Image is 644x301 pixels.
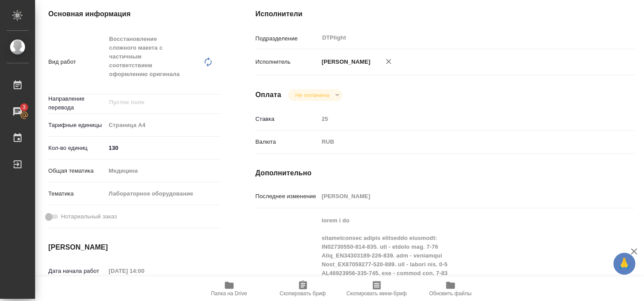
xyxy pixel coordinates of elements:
[2,101,33,123] a: 3
[255,192,319,201] p: Последнее изменение
[48,58,106,66] p: Вид работ
[319,58,371,66] p: [PERSON_NAME]
[48,242,220,253] h4: [PERSON_NAME]
[48,267,106,276] p: Дата начала работ
[292,91,331,99] button: Не оплачена
[255,34,319,43] p: Подразделение
[319,190,603,203] input: Пустое поле
[255,115,319,123] p: Ставка
[61,212,117,221] span: Нотариальный заказ
[255,168,634,178] h4: Дополнительно
[280,290,326,297] span: Скопировать бриф
[288,89,342,101] div: В работе
[319,134,603,149] div: RUB
[255,58,319,66] p: Исполнитель
[613,253,635,275] button: 🙏
[106,265,183,277] input: Пустое поле
[617,254,632,273] span: 🙏
[48,189,106,198] p: Тематика
[255,90,281,100] h4: Оплата
[48,121,106,130] p: Тарифные единицы
[48,94,106,112] p: Направление перевода
[379,52,398,71] button: Удалить исполнителя
[192,276,266,301] button: Папка на Drive
[108,97,200,108] input: Пустое поле
[48,167,106,175] p: Общая тематика
[266,276,340,301] button: Скопировать бриф
[17,103,31,112] span: 3
[106,118,220,133] div: Страница А4
[106,186,220,201] div: Лабораторное оборудование
[255,9,634,19] h4: Исполнители
[346,290,407,297] span: Скопировать мини-бриф
[106,163,220,178] div: Медицина
[106,141,220,154] input: ✎ Введи что-нибудь
[48,9,220,19] h4: Основная информация
[255,138,319,146] p: Валюта
[429,290,471,297] span: Обновить файлы
[340,276,414,301] button: Скопировать мини-бриф
[211,290,247,297] span: Папка на Drive
[319,112,603,125] input: Пустое поле
[414,276,487,301] button: Обновить файлы
[48,144,106,152] p: Кол-во единиц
